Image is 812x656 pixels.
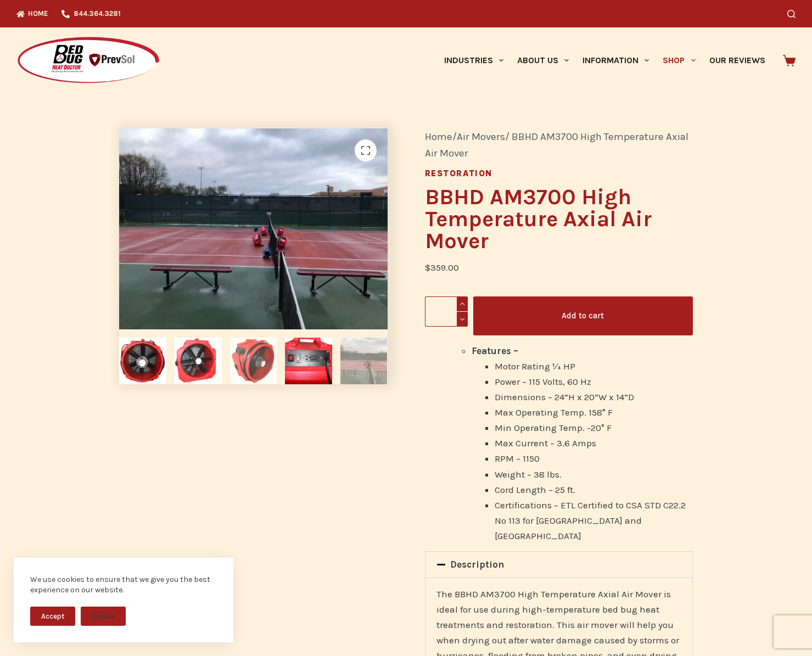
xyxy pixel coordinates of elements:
[425,262,459,273] bdi: 359.00
[472,345,518,356] b: Features –
[16,36,160,85] img: Prevsol/Bed Bug Heat Doctor
[450,559,504,570] a: Description
[425,296,468,327] input: Product quantity
[473,296,693,335] button: Add to cart
[425,128,693,162] nav: Breadcrumb
[495,469,562,480] span: Weight – 38 lbs.
[495,407,586,418] span: Max Operating Temp.
[425,262,430,273] span: $
[425,186,693,252] h1: BBHD AM3700 High Temperature Axial Air Mover
[656,27,702,93] a: Shop
[702,27,772,93] a: Our Reviews
[495,422,612,433] span: Min Operating Temp. -20° F
[495,484,575,495] span: Cord Length – 25 ft.
[589,407,613,418] span: 158° F
[175,338,222,385] img: BBHD Axial Fan back view, for use during bed bug treatments and restoration
[437,27,772,93] nav: Primary
[457,131,505,143] a: Air Movers
[30,574,217,596] div: We use cookies to ensure that we give you the best experience on our website.
[425,170,693,178] h5: Restoration
[495,453,540,464] span: RPM – 1150
[425,552,692,577] div: Description
[340,338,388,385] img: Axial Fan drying tennis court before match
[576,27,656,93] a: Information
[355,139,377,161] a: View full-screen image gallery
[230,338,277,385] img: BBHD Axial Fan Front, compare to SISU Axial Fan
[30,607,75,626] button: Accept
[495,438,596,448] span: Max Current – 3.6 Amps
[495,376,591,387] span: Power – 115 Volts, 60 Hz
[437,27,510,93] a: Industries
[425,131,452,143] a: Home
[119,338,166,385] img: AM3700 Axial Fan front view, for use in high heat environs, easily portable
[285,338,332,385] img: BBHD Industrial Axial Air Mover control panel, for use in high heat environments and for restorat...
[495,361,575,372] span: Motor Rating ¼ HP
[495,391,634,402] span: Dimensions – 24”H x 20”W x 14”D
[81,607,126,626] button: Decline
[495,500,686,541] span: Certifications – ETL Certified to CSA STD C22.2 No 113 for [GEOGRAPHIC_DATA] and [GEOGRAPHIC_DATA]
[9,4,42,37] button: Open LiveChat chat widget
[510,27,575,93] a: About Us
[787,10,796,18] button: Search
